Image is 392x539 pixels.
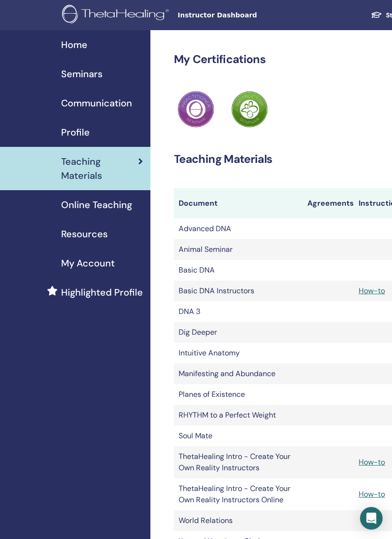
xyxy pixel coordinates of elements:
td: ThetaHealing Intro - Create Your Own Reality Instructors [174,446,303,478]
td: Basic DNA [174,260,303,281]
td: RHYTHM to a Perfect Weight [174,405,303,426]
th: Document [174,188,303,218]
td: Planes of Existence [174,384,303,405]
th: Agreements [303,188,354,218]
span: Teaching Materials [61,154,138,183]
td: Basic DNA Instructors [174,281,303,301]
span: Communication [61,96,132,110]
span: Profile [61,125,90,139]
td: DNA 3 [174,301,303,322]
td: Manifesting and Abundance [174,363,303,384]
td: Dig Deeper [174,322,303,343]
span: Highlighted Profile [61,285,143,299]
div: Open Intercom Messenger [360,507,383,530]
td: World Relations [174,510,303,531]
span: Resources [61,227,108,241]
a: How-to [359,457,385,467]
img: logo.png [62,5,172,26]
span: Seminars [61,67,102,81]
span: Home [61,38,87,52]
span: My Account [61,256,115,270]
a: How-to [359,286,385,296]
td: Intuitive Anatomy [174,343,303,363]
span: Instructor Dashboard [178,10,319,20]
td: ThetaHealing Intro - Create Your Own Reality Instructors Online [174,478,303,510]
td: Advanced DNA [174,218,303,239]
a: How-to [359,489,385,499]
img: Practitioner [178,91,214,128]
img: Practitioner [231,91,268,128]
td: Soul Mate [174,426,303,446]
td: Animal Seminar [174,239,303,260]
span: Online Teaching [61,198,132,212]
img: graduation-cap-white.svg [371,11,382,19]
